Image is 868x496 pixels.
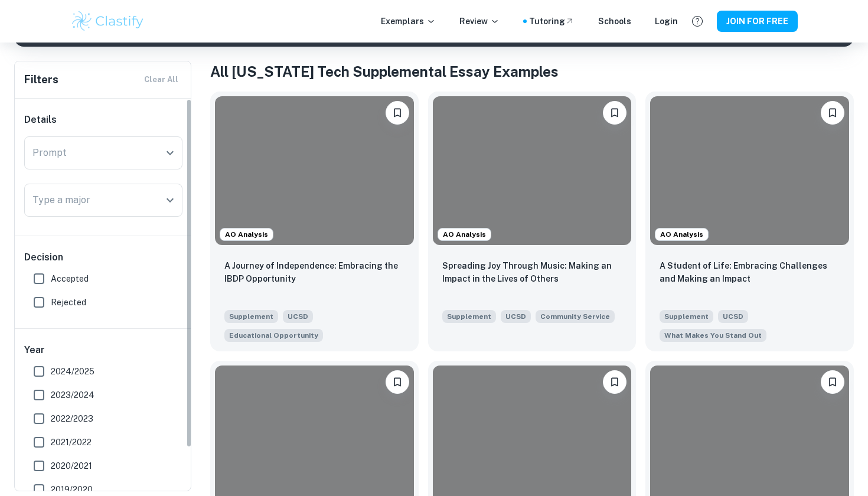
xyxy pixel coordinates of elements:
span: UCSD [501,310,531,323]
p: A Journey of Independence: Embracing the IBDP Opportunity [224,259,404,285]
button: Please log in to bookmark exemplars [821,101,844,125]
p: Spreading Joy Through Music: Making an Impact in the Lives of Others [442,259,622,285]
h6: Year [24,343,182,357]
span: 2024/2025 [51,365,94,378]
h6: Details [24,113,182,127]
button: Please log in to bookmark exemplars [603,101,626,125]
p: Review [459,15,500,28]
span: Beyond what has already been shared in your application, what do you believe makes you a strong c... [660,328,766,342]
span: Community Service [540,311,610,322]
span: 2021/2022 [51,436,92,449]
p: Exemplars [381,15,436,28]
span: 2020/2021 [51,459,92,472]
span: Supplement [660,310,713,323]
p: A Student of Life: Embracing Challenges and Making an Impact [660,259,840,285]
span: Describe how you have taken advantage of a significant educational opportunity or worked to overc... [224,328,323,342]
button: Please log in to bookmark exemplars [386,101,409,125]
span: 2022/2023 [51,412,93,425]
a: Login [655,15,678,28]
span: AO Analysis [655,229,708,240]
button: Open [162,192,178,208]
span: What Makes You Stand Out [664,330,762,341]
button: Please log in to bookmark exemplars [603,370,626,394]
a: AO AnalysisPlease log in to bookmark exemplarsSpreading Joy Through Music: Making an Impact in th... [428,92,637,351]
span: UCSD [718,310,748,323]
h6: Filters [24,71,58,88]
a: Tutoring [529,15,575,28]
a: AO AnalysisPlease log in to bookmark exemplarsA Journey of Independence: Embracing the IBDP Oppor... [210,92,419,351]
img: Clastify logo [70,9,145,33]
span: AO Analysis [438,229,491,240]
span: Supplement [224,310,278,323]
button: Please log in to bookmark exemplars [386,370,409,394]
span: 2019/2020 [51,483,93,496]
button: Please log in to bookmark exemplars [821,370,844,394]
h1: All [US_STATE] Tech Supplemental Essay Examples [210,61,854,82]
span: Supplement [442,310,496,323]
button: JOIN FOR FREE [717,11,798,32]
span: 2023/2024 [51,389,94,402]
button: Open [162,145,178,161]
a: AO AnalysisPlease log in to bookmark exemplarsA Student of Life: Embracing Challenges and Making ... [645,92,854,351]
span: Rejected [51,296,86,309]
span: UCSD [283,310,313,323]
h6: Decision [24,250,182,265]
span: Accepted [51,272,89,285]
a: Schools [598,15,631,28]
span: Educational Opportunity [229,330,318,341]
span: What have you done to make your school or your community a better place? [536,309,615,323]
button: Help and Feedback [687,11,707,31]
span: AO Analysis [220,229,273,240]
